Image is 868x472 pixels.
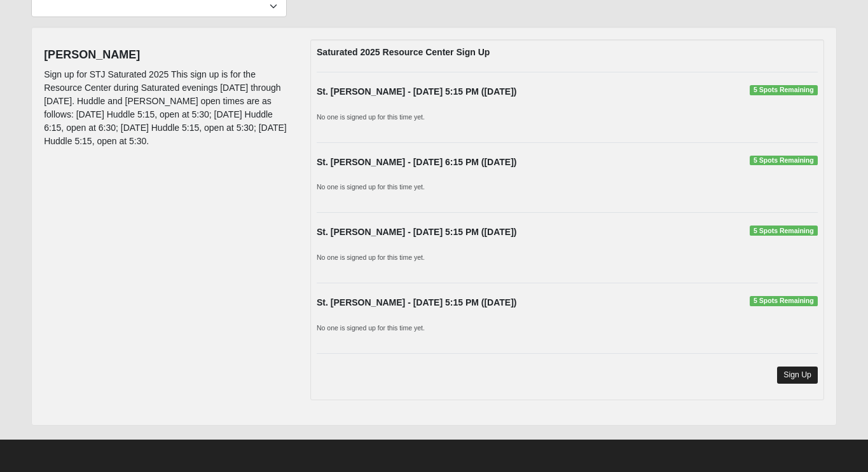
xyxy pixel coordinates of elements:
strong: St. [PERSON_NAME] - [DATE] 5:15 PM ([DATE]) [317,227,516,237]
span: 5 Spots Remaining [750,226,818,236]
span: 5 Spots Remaining [750,85,818,95]
strong: St. [PERSON_NAME] - [DATE] 5:15 PM ([DATE]) [317,297,516,307]
span: 5 Spots Remaining [750,296,818,306]
small: No one is signed up for this time yet. [317,324,425,332]
strong: Saturated 2025 Resource Center Sign Up [317,47,490,57]
small: No one is signed up for this time yet. [317,253,425,261]
small: No one is signed up for this time yet. [317,183,425,191]
strong: St. [PERSON_NAME] - [DATE] 6:15 PM ([DATE]) [317,157,516,167]
a: Sign Up [777,367,818,384]
h4: [PERSON_NAME] [44,48,291,62]
p: Sign up for STJ Saturated 2025 This sign up is for the Resource Center during Saturated evenings ... [44,68,291,148]
strong: St. [PERSON_NAME] - [DATE] 5:15 PM ([DATE]) [317,86,516,97]
small: No one is signed up for this time yet. [317,113,425,121]
span: 5 Spots Remaining [750,156,818,166]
